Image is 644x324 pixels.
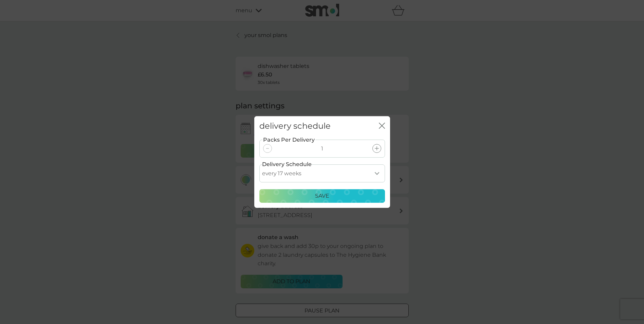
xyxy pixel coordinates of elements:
[315,192,329,200] p: Save
[262,136,315,144] label: Packs Per Delivery
[259,121,331,131] h2: delivery schedule
[379,123,385,130] button: close
[262,160,312,169] label: Delivery Schedule
[321,144,323,153] p: 1
[259,189,385,203] button: Save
